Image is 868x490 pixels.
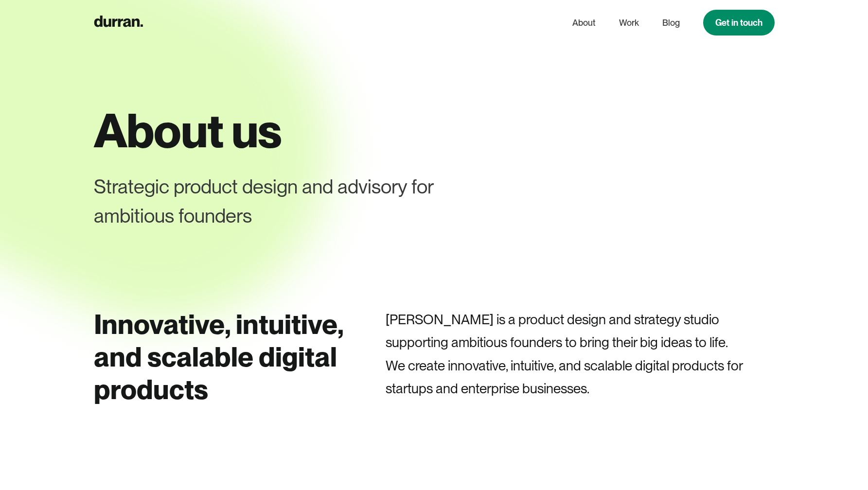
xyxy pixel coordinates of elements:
[662,14,680,32] a: Blog
[572,14,596,32] a: About
[94,308,347,406] h3: Innovative, intuitive, and scalable digital products
[619,14,639,32] a: Work
[94,105,775,157] h1: About us
[386,308,775,401] p: [PERSON_NAME] is a product design and strategy studio supporting ambitious founders to bring thei...
[94,13,143,32] a: home
[703,10,775,35] a: Get in touch
[94,172,514,230] div: Strategic product design and advisory for ambitious founders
